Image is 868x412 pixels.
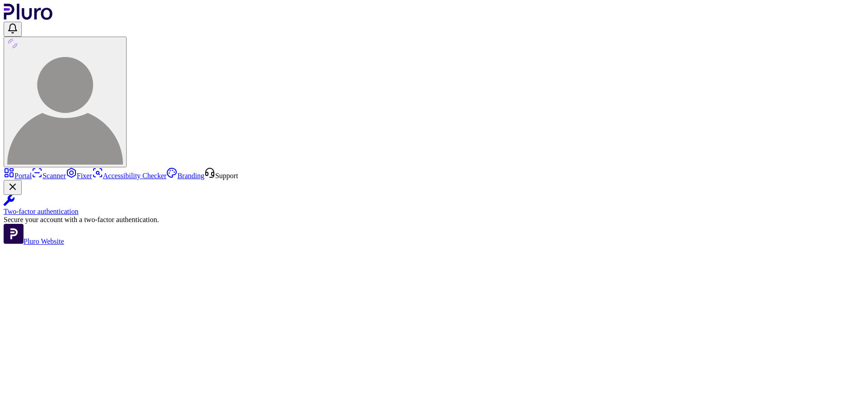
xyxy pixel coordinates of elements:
[32,172,66,180] a: Scanner
[166,172,204,180] a: Branding
[4,237,64,245] a: Open Pluro Website
[4,167,864,246] aside: Sidebar menu
[66,172,92,180] a: Fixer
[4,180,22,195] button: Close Two-factor authentication notification
[92,172,167,180] a: Accessibility Checker
[4,216,864,224] div: Secure your account with a two-factor authentication.
[4,208,864,216] div: Two-factor authentication
[4,195,864,216] a: Two-factor authentication
[204,172,238,180] a: Open Support screen
[4,22,22,37] button: Open notifications, you have undefined new notifications
[7,49,123,165] img: User avatar
[4,14,53,21] a: Logo
[4,172,32,180] a: Portal
[4,37,127,167] button: User avatar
